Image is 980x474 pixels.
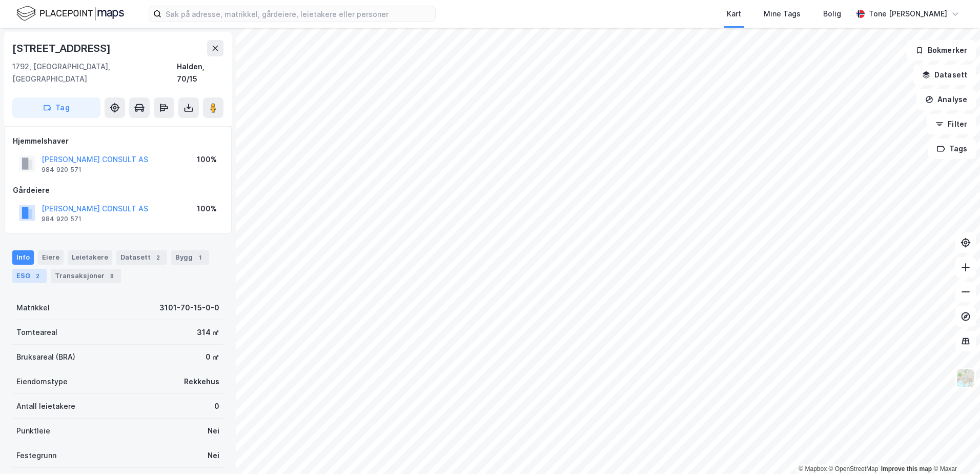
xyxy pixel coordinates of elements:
[195,252,205,263] div: 1
[159,302,219,314] div: 3101-70-15-0-0
[161,6,435,22] input: Søk på adresse, matrikkel, gårdeiere, leietakere eller personer
[881,465,932,472] a: Improve this map
[68,250,112,265] div: Leietakere
[764,8,801,20] div: Mine Tags
[913,65,976,85] button: Datasett
[928,139,976,159] button: Tags
[829,465,879,472] a: OpenStreetMap
[16,351,75,363] div: Bruksareal (BRA)
[197,326,219,339] div: 314 ㎡
[16,425,50,437] div: Punktleie
[197,153,217,166] div: 100%
[208,425,219,437] div: Nei
[12,97,100,118] button: Tag
[153,252,163,263] div: 2
[869,8,947,20] div: Tone [PERSON_NAME]
[13,135,223,147] div: Hjemmelshaver
[32,271,43,281] div: 2
[16,449,56,462] div: Festegrunn
[12,250,34,265] div: Info
[13,184,223,196] div: Gårdeiere
[171,250,209,265] div: Bygg
[38,250,64,265] div: Eiere
[42,215,81,223] div: 984 920 571
[42,166,81,174] div: 984 920 571
[214,400,219,412] div: 0
[16,302,50,314] div: Matrikkel
[907,40,976,61] button: Bokmerker
[177,61,223,85] div: Halden, 70/15
[197,203,217,215] div: 100%
[16,5,124,23] img: logo.f888ab2527a4732fd821a326f86c7f29.svg
[116,250,167,265] div: Datasett
[927,114,976,134] button: Filter
[208,449,219,462] div: Nei
[16,400,75,412] div: Antall leietakere
[16,326,57,339] div: Tomteareal
[51,269,121,283] div: Transaksjoner
[184,376,219,388] div: Rekkehus
[929,425,980,474] iframe: Chat Widget
[956,368,975,388] img: Z
[916,89,976,110] button: Analyse
[206,351,219,363] div: 0 ㎡
[107,271,117,281] div: 8
[12,61,177,85] div: 1792, [GEOGRAPHIC_DATA], [GEOGRAPHIC_DATA]
[12,269,47,283] div: ESG
[823,8,841,20] div: Bolig
[727,8,741,20] div: Kart
[12,40,113,56] div: [STREET_ADDRESS]
[16,376,68,388] div: Eiendomstype
[799,465,827,472] a: Mapbox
